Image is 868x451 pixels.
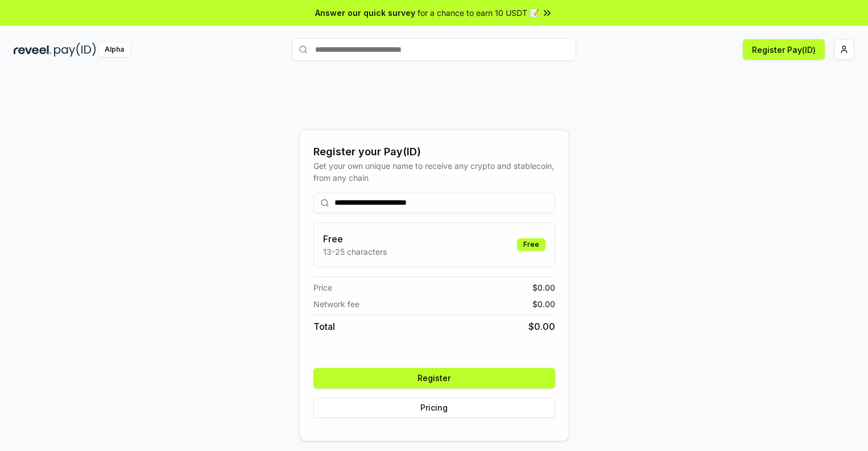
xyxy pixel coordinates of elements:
[313,368,555,388] button: Register
[54,43,96,57] img: pay_id
[418,7,539,19] span: for a chance to earn 10 USDT 📝
[532,298,555,310] span: $ 0.00
[517,238,545,251] div: Free
[313,160,555,184] div: Get your own unique name to receive any crypto and stablecoin, from any chain
[323,246,387,258] p: 13-25 characters
[313,282,332,293] span: Price
[98,43,130,57] div: Alpha
[313,320,335,333] span: Total
[313,398,555,418] button: Pricing
[323,232,387,246] h3: Free
[313,298,359,310] span: Network fee
[743,39,825,60] button: Register Pay(ID)
[528,320,555,333] span: $ 0.00
[315,7,415,19] span: Answer our quick survey
[313,144,555,160] div: Register your Pay(ID)
[532,282,555,293] span: $ 0.00
[14,43,52,57] img: reveel_dark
